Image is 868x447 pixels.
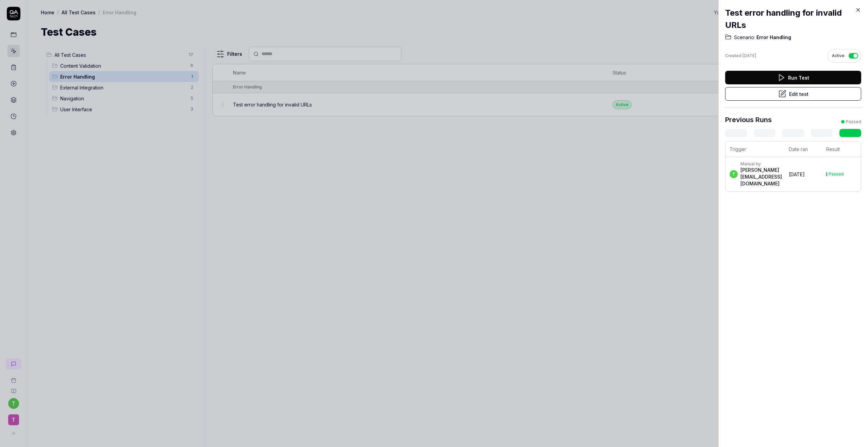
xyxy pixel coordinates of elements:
th: Trigger [725,142,785,157]
time: [DATE] [789,171,805,177]
h2: Test error handling for invalid URLs [725,7,861,31]
div: Passed [829,172,844,176]
th: Result [822,142,861,157]
span: Error Handling [755,34,791,41]
h3: Previous Runs [725,115,772,125]
div: [PERSON_NAME][EMAIL_ADDRESS][DOMAIN_NAME] [740,167,782,187]
div: Manual by [740,161,782,167]
time: [DATE] [742,53,756,58]
div: Created [725,53,756,59]
th: Date ran [785,142,822,157]
span: Scenario: [734,34,755,41]
span: t [730,170,738,178]
div: Passed [846,119,861,125]
span: Active [832,53,845,59]
button: Edit test [725,87,861,101]
button: Run Test [725,71,861,84]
